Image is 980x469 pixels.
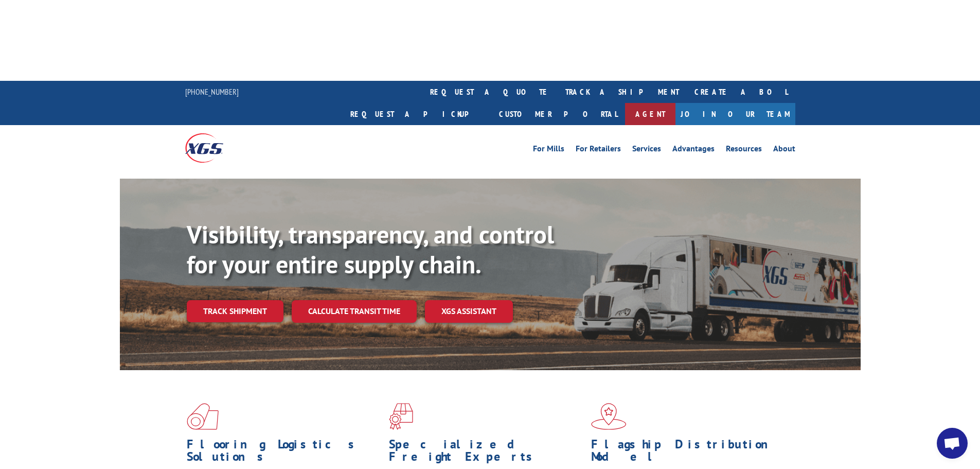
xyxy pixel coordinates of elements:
[625,103,675,125] a: Agent
[343,103,491,125] a: Request a pickup
[558,81,687,103] a: track a shipment
[187,438,381,468] h1: Flooring Logistics Solutions
[726,145,762,156] a: Resources
[773,145,795,156] a: About
[187,403,219,430] img: xgs-icon-total-supply-chain-intelligence-red
[632,145,661,156] a: Services
[185,86,239,97] a: [PHONE_NUMBER]
[491,103,625,125] a: Customer Portal
[187,218,554,280] b: Visibility, transparency, and control for your entire supply chain.
[292,300,417,322] a: Calculate transit time
[389,403,413,430] img: xgs-icon-focused-on-flooring-red
[675,103,795,125] a: Join Our Team
[937,428,968,459] a: Open chat
[533,145,564,156] a: For Mills
[576,145,621,156] a: For Retailers
[389,438,583,468] h1: Specialized Freight Experts
[687,81,795,103] a: Create a BOL
[591,403,627,430] img: xgs-icon-flagship-distribution-model-red
[422,81,558,103] a: request a quote
[672,145,715,156] a: Advantages
[591,438,786,468] h1: Flagship Distribution Model
[187,300,283,322] a: Track shipment
[425,300,513,322] a: XGS ASSISTANT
